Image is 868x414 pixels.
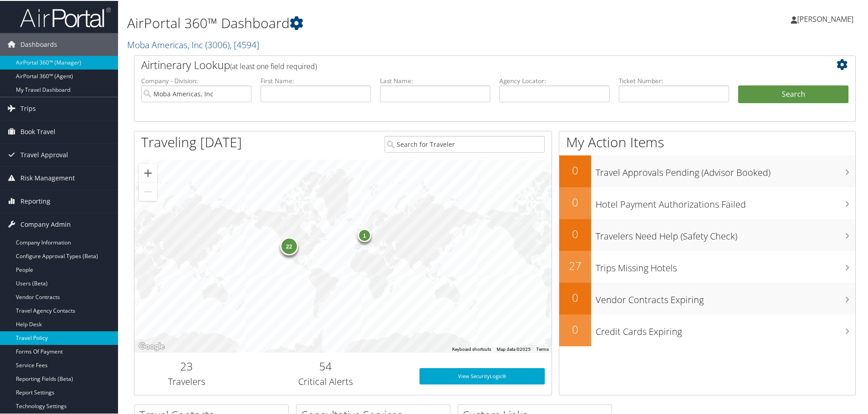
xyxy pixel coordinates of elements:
h3: Trips Missing Hotels [596,256,855,274]
button: Search [738,85,848,103]
span: Dashboards [20,32,57,55]
label: Company - Division: [141,75,252,85]
a: Terms (opens in new tab) [536,346,549,351]
h3: Travelers [141,374,232,387]
h1: Traveling [DATE] [141,132,242,151]
h1: AirPortal 360™ Dashboard [127,13,617,32]
h3: Travel Approvals Pending (Advisor Booked) [596,161,855,178]
span: [PERSON_NAME] [797,13,853,23]
button: Zoom in [139,163,157,181]
a: 0Travelers Need Help (Safety Check) [559,218,855,250]
img: Google [137,340,167,352]
h2: 0 [559,321,591,336]
span: Company Admin [20,212,71,235]
h2: 0 [559,225,591,241]
a: [PERSON_NAME] [791,5,863,32]
button: Keyboard shortcuts [452,345,491,352]
span: Reporting [20,189,50,212]
h1: My Action Items [559,132,855,151]
a: 27Trips Missing Hotels [559,250,855,282]
a: 0Hotel Payment Authorizations Failed [559,186,855,218]
h2: 0 [559,194,591,209]
a: 0Credit Cards Expiring [559,314,855,345]
h2: 23 [141,358,232,373]
label: Last Name: [380,75,490,85]
a: 0Vendor Contracts Expiring [559,282,855,314]
span: Book Travel [20,120,55,142]
span: Map data ©2025 [497,346,531,351]
span: Risk Management [20,166,75,189]
div: 22 [280,236,298,254]
a: 0Travel Approvals Pending (Advisor Booked) [559,155,855,186]
a: View SecurityLogic® [419,367,545,384]
label: Ticket Number: [619,75,729,85]
h3: Travelers Need Help (Safety Check) [596,224,855,242]
button: Zoom out [139,182,157,200]
span: Trips [20,96,36,119]
h3: Critical Alerts [246,374,406,387]
h2: 54 [246,358,406,373]
span: Travel Approval [20,143,68,165]
div: 1 [357,228,371,241]
span: (at least one field required) [230,60,317,70]
a: Moba Americas, Inc [127,38,259,50]
h3: Credit Cards Expiring [596,320,855,337]
h2: 27 [559,257,591,273]
h3: Hotel Payment Authorizations Failed [596,193,855,210]
h2: 0 [559,162,591,177]
span: ( 3006 ) [205,38,230,50]
span: , [ 4594 ] [230,38,259,50]
input: Search for Traveler [385,135,545,152]
label: First Name: [261,75,371,85]
a: Open this area in Google Maps (opens a new window) [137,340,167,352]
h2: 0 [559,289,591,304]
label: Agency Locator: [499,75,610,85]
h3: Vendor Contracts Expiring [596,288,855,305]
img: airportal-logo.png [20,6,111,27]
h2: Airtinerary Lookup [141,56,789,72]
